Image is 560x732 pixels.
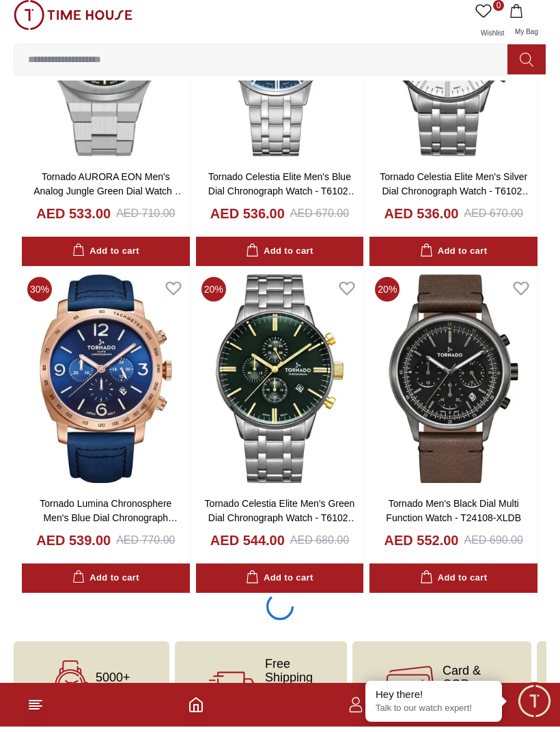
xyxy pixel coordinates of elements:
button: Add to cart [369,569,537,598]
div: Chat Widget [516,688,553,725]
div: AED 670.00 [290,211,349,227]
div: Add to cart [72,249,139,265]
span: 0 [493,5,504,16]
a: Home [188,702,204,718]
button: Add to cart [196,242,364,272]
div: AED 710.00 [116,211,175,227]
div: Add to cart [72,576,139,591]
span: 5000+ Models [96,676,135,703]
div: AED 690.00 [464,538,523,554]
img: ... [14,5,132,35]
span: 20 % [201,282,226,307]
a: Tornado Men's Black Dial Multi Function Watch - T24108-XLDB [386,503,521,529]
h4: AED 544.00 [210,536,285,555]
div: Add to cart [246,576,313,591]
button: Add to cart [22,242,190,272]
a: Tornado Lumina Chronosphere Men's Blue Dial Chronograph Watch - T9102-RLNN [40,503,178,543]
div: Add to cart [420,576,487,591]
h4: AED 536.00 [210,209,285,229]
div: AED 680.00 [290,538,349,554]
div: Add to cart [246,249,313,265]
div: Add to cart [420,249,487,265]
div: Hey there! [376,693,492,707]
button: Add to cart [22,569,190,598]
button: Add to cart [196,569,364,598]
a: Tornado Celestia Elite Men's Blue Dial Chronograph Watch - T6102-SBSL [208,177,358,216]
span: 20 % [375,282,400,307]
span: Free Shipping & Easy Return [265,662,313,717]
div: AED 670.00 [464,211,523,227]
img: Tornado Lumina Chronosphere Men's Blue Dial Chronograph Watch - T9102-RLNN [22,277,190,491]
button: My Bag [507,5,546,49]
a: Tornado Celestia Elite Men's Silver Dial Chronograph Watch - T6102-SBSS [380,177,531,216]
h4: AED 552.00 [384,536,459,555]
h4: AED 536.00 [384,209,459,229]
img: Tornado Men's Black Dial Multi Function Watch - T24108-XLDB [369,277,537,491]
p: Talk to our watch expert! [376,708,492,720]
button: Add to cart [369,242,537,272]
a: Tornado AURORA EON Men's Analog Jungle Green Dial Watch - T21001-SBSHG [33,177,184,216]
span: Wishlist [475,35,509,42]
span: Card & COD Payments [443,669,497,710]
span: 30 % [27,282,52,307]
span: My Bag [509,33,544,41]
h4: AED 533.00 [36,209,111,229]
img: Tornado Celestia Elite Men's Green Dial Chronograph Watch - T6102-SBSH [196,277,364,491]
a: Tornado Celestia Elite Men's Green Dial Chronograph Watch - T6102-SBSH [205,503,358,543]
h4: AED 539.00 [36,536,111,555]
a: 0Wishlist [473,5,507,49]
div: AED 770.00 [116,538,175,554]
